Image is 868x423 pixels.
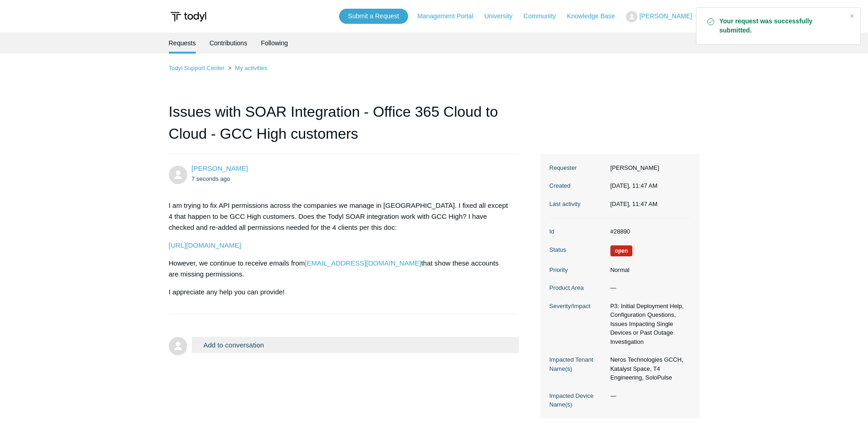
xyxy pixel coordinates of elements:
[606,391,690,401] dd: —
[261,33,288,54] a: Following
[626,11,699,22] button: [PERSON_NAME]
[305,259,421,267] a: [EMAIL_ADDRESS][DOMAIN_NAME]
[523,11,565,21] a: Community
[550,391,606,409] dt: Impacted Device Name(s)
[606,163,690,173] dd: [PERSON_NAME]
[610,182,658,189] time: 10/13/2025, 11:47
[192,164,248,172] a: [PERSON_NAME]
[169,287,510,298] p: I appreciate any help you can provide!
[169,258,510,280] p: However, we continue to receive emails from that show these accounts are missing permissions.
[550,355,606,373] dt: Impacted Tenant Name(s)
[169,8,208,25] img: Todyl Support Center Help Center home page
[169,241,241,249] a: [URL][DOMAIN_NAME]
[484,11,521,21] a: University
[192,337,519,353] button: Add to conversation
[339,9,408,24] a: Submit a Request
[606,302,690,347] dd: P3: Initial Deployment Help, Configuration Questions, Issues Impacting Single Devices or Past Out...
[550,181,606,190] dt: Created
[235,65,267,71] a: My activities
[417,11,482,21] a: Management Portal
[719,17,842,35] strong: Your request was successfully submitted.
[550,302,606,311] dt: Severity/Impact
[210,33,248,54] a: Contributions
[550,245,606,255] dt: Status
[550,163,606,173] dt: Requester
[606,227,690,236] dd: #28890
[550,283,606,293] dt: Product Area
[192,164,248,172] span: Zak Jaeb
[169,65,225,71] a: Todyl Support Center
[550,200,606,209] dt: Last activity
[550,227,606,236] dt: Id
[169,200,510,233] p: I am trying to fix API permissions across the companies we manage in [GEOGRAPHIC_DATA]. I fixed a...
[846,10,858,22] div: Close
[606,283,690,293] dd: —
[192,175,231,182] time: 10/13/2025, 11:47
[550,266,606,275] dt: Priority
[169,101,519,154] h1: Issues with SOAR Integration - Office 365 Cloud to Cloud - GCC High customers
[610,201,658,207] time: 10/13/2025, 11:47
[226,65,267,71] li: My activities
[169,33,196,54] li: Requests
[606,266,690,275] dd: Normal
[169,65,226,71] li: Todyl Support Center
[567,11,624,21] a: Knowledge Base
[606,355,690,382] dd: Neros Technologies GCCH, Katalyst Space, T4 Engineering, SoloPulse
[639,12,692,20] span: [PERSON_NAME]
[610,245,633,256] span: We are working on a response for you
